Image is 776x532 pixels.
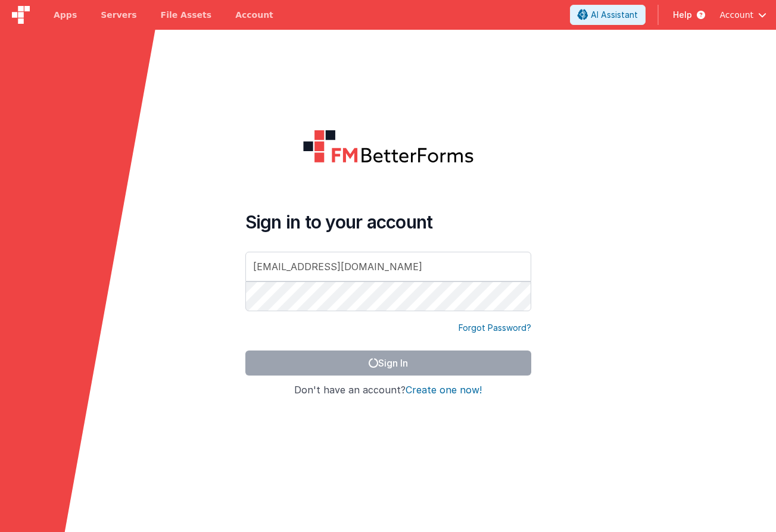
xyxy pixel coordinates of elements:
span: Account [719,9,753,21]
button: Create one now! [406,385,482,396]
span: AI Assistant [591,9,638,21]
span: Help [673,9,692,21]
button: AI Assistant [570,5,646,25]
span: File Assets [161,9,212,21]
input: Email Address [245,252,531,281]
span: Servers [101,9,136,21]
h4: Don't have an account? [245,385,531,396]
h4: Sign in to your account [245,211,531,233]
button: Sign In [245,351,531,375]
a: Forgot Password? [459,322,531,334]
button: Account [719,9,766,21]
span: Apps [54,9,77,21]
